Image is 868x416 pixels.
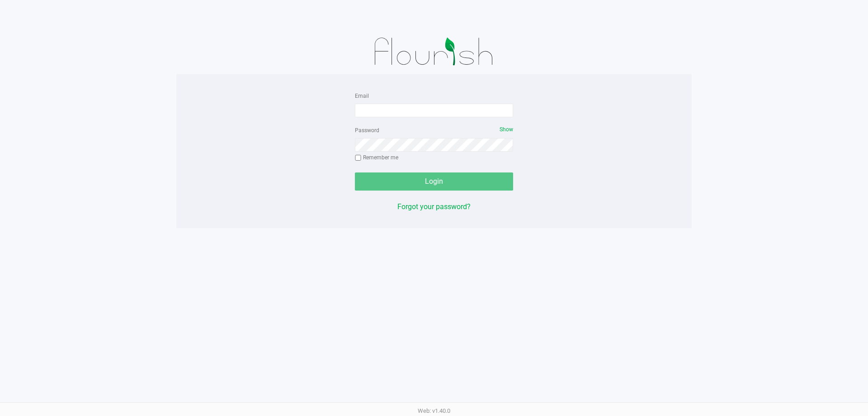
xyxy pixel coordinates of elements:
span: Web: v1.40.0 [418,407,450,414]
input: Remember me [355,155,361,161]
button: Forgot your password? [397,201,471,212]
label: Remember me [355,153,398,162]
span: Show [500,126,513,133]
label: Email [355,92,369,100]
label: Password [355,126,379,134]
